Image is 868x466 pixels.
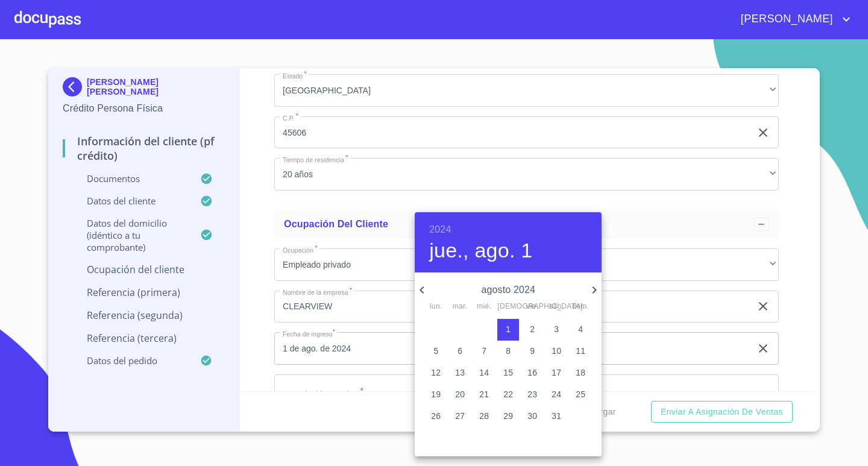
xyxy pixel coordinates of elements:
[482,345,486,357] p: 7
[473,341,495,362] button: 7
[530,345,535,357] p: 9
[570,301,591,313] span: dom.
[455,410,465,422] p: 27
[473,362,495,384] button: 14
[497,319,519,341] button: 1
[546,301,567,313] span: sáb.
[521,362,543,384] button: 16
[429,238,532,263] button: jue., ago. 1
[576,345,585,357] p: 11
[576,367,585,379] p: 18
[449,384,471,406] button: 20
[449,341,471,362] button: 6
[503,367,513,379] p: 15
[449,406,471,427] button: 27
[425,341,447,362] button: 5
[431,367,441,379] p: 12
[429,283,587,297] p: agosto 2024
[527,410,537,422] p: 30
[503,388,513,400] p: 22
[449,301,471,313] span: mar.
[458,345,462,357] p: 6
[552,345,561,357] p: 10
[576,388,585,400] p: 25
[497,384,519,406] button: 22
[455,367,465,379] p: 13
[497,301,519,313] span: [DEMOGRAPHIC_DATA].
[473,301,495,313] span: mié.
[546,319,567,341] button: 3
[479,388,489,400] p: 21
[455,388,465,400] p: 20
[425,384,447,406] button: 19
[530,323,535,335] p: 2
[552,367,561,379] p: 17
[521,406,543,427] button: 30
[570,362,591,384] button: 18
[431,410,441,422] p: 26
[497,341,519,362] button: 8
[425,406,447,427] button: 26
[506,345,511,357] p: 8
[425,301,447,313] span: lun.
[521,301,543,313] span: vie.
[552,388,561,400] p: 24
[521,319,543,341] button: 2
[521,384,543,406] button: 23
[479,367,489,379] p: 14
[506,323,511,335] p: 1
[570,384,591,406] button: 25
[552,410,561,422] p: 31
[473,384,495,406] button: 21
[554,323,559,335] p: 3
[570,341,591,362] button: 11
[449,362,471,384] button: 13
[503,410,513,422] p: 29
[546,406,567,427] button: 31
[497,406,519,427] button: 29
[570,319,591,341] button: 4
[546,362,567,384] button: 17
[521,341,543,362] button: 9
[473,406,495,427] button: 28
[429,221,451,238] button: 2024
[527,388,537,400] p: 23
[578,323,583,335] p: 4
[546,341,567,362] button: 10
[527,367,537,379] p: 16
[479,410,489,422] p: 28
[546,384,567,406] button: 24
[497,362,519,384] button: 15
[425,362,447,384] button: 12
[433,345,438,357] p: 5
[431,388,441,400] p: 19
